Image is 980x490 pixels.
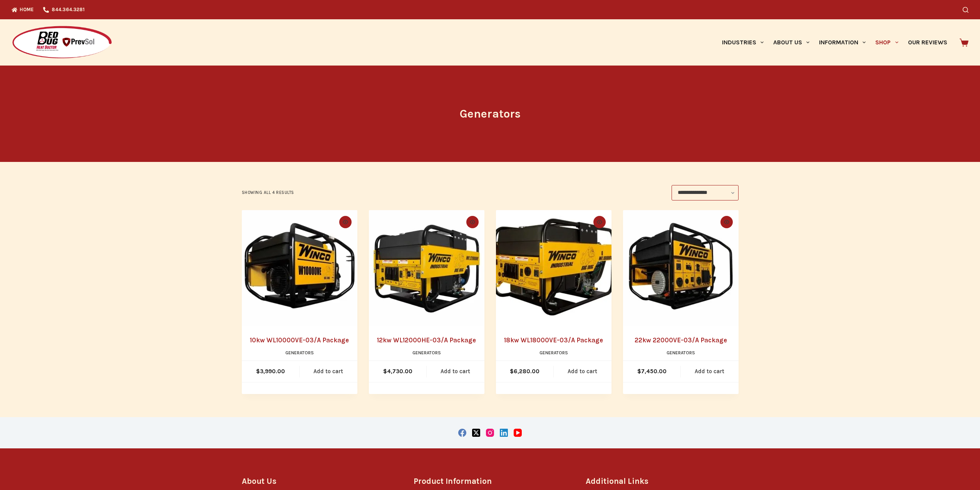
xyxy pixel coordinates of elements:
[377,336,476,344] a: 12kw WL12000HE-03/A Package
[963,7,968,13] button: Search
[250,336,349,344] a: 10kw WL10000VE-03/A Package
[593,216,606,228] button: Quick view toggle
[12,25,112,60] img: Prevsol/Bed Bug Heat Doctor
[637,368,667,375] bdi: 7,450.00
[242,210,357,326] a: 10kw WL10000VE-03/A Package
[458,429,466,437] a: Facebook
[339,216,352,228] button: Quick view toggle
[242,189,295,196] p: Showing all 4 results
[256,368,285,375] bdi: 3,990.00
[256,368,260,375] span: $
[369,210,484,326] a: 12kw WL12000HE-03/A Package
[635,336,727,344] a: 22kw 22000VE-03/A Package
[623,210,739,326] a: 22kw 22000VE-03/A Package
[414,475,566,487] h3: Product Information
[427,361,484,382] a: Add to cart: “12kw WL12000HE-03/A Package”
[496,210,611,326] a: 18kw WL18000VE-03/A Package
[903,19,952,66] a: Our Reviews
[300,361,357,382] a: Add to cart: “10kw WL10000VE-03/A Package”
[383,368,387,375] span: $
[720,216,733,228] button: Quick view toggle
[539,350,568,355] a: Generators
[383,368,412,375] bdi: 4,730.00
[717,19,952,66] nav: Primary
[285,350,314,355] a: Generators
[768,19,814,66] a: About Us
[486,429,494,437] a: Instagram
[681,361,739,382] a: Add to cart: “22kw 22000VE-03/A Package”
[466,216,479,228] button: Quick view toggle
[472,429,480,437] a: X (Twitter)
[500,429,508,437] a: LinkedIn
[871,19,903,66] a: Shop
[667,350,695,355] a: Generators
[510,368,539,375] bdi: 6,280.00
[554,361,611,382] a: Add to cart: “18kw WL18000VE-03/A Package”
[346,105,635,123] h1: Generators
[672,185,739,200] select: Shop order
[637,368,641,375] span: $
[814,19,871,66] a: Information
[242,475,395,487] h3: About Us
[504,336,603,344] a: 18kw WL18000VE-03/A Package
[717,19,768,66] a: Industries
[510,368,514,375] span: $
[514,429,522,437] a: YouTube
[586,475,739,487] h3: Additional Links
[412,350,441,355] a: Generators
